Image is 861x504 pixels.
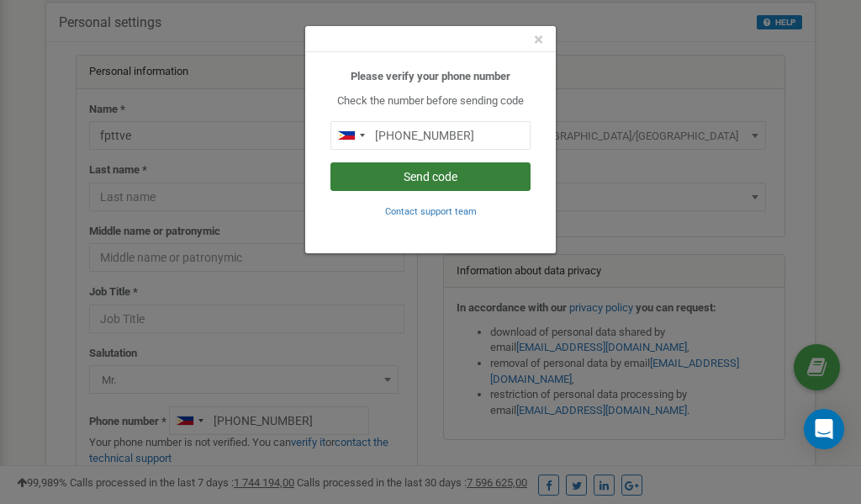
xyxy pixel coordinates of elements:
[330,93,531,109] p: Check the number before sending code
[534,29,543,50] span: ×
[534,31,543,49] button: Close
[331,122,370,149] div: Telephone country code
[330,162,531,191] button: Send code
[351,70,510,82] b: Please verify your phone number
[330,121,531,150] input: 0905 123 4567
[385,204,477,217] a: Contact support team
[804,409,844,449] div: Open Intercom Messenger
[385,206,477,217] small: Contact support team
